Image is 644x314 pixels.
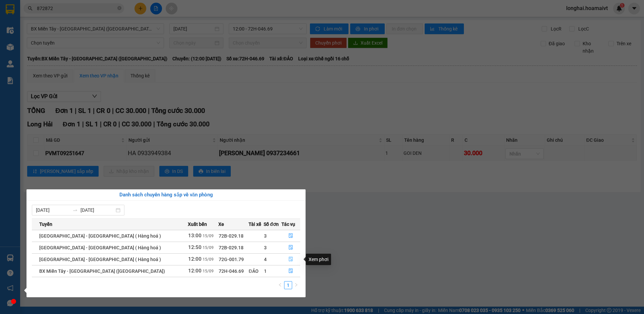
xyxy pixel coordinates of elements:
span: [GEOGRAPHIC_DATA] - [GEOGRAPHIC_DATA] ( Hàng hoá ) [39,245,161,250]
div: 0983340082 [57,30,104,39]
span: 72B-029.18 [219,233,244,239]
span: C : [56,45,62,52]
span: 15/09 [203,245,214,250]
div: TÍN [57,22,104,30]
span: 15/09 [203,234,214,238]
button: file-done [282,242,300,253]
input: Đến ngày [80,206,114,214]
span: file-done [288,245,293,250]
span: Nhận: [57,6,73,13]
div: Danh sách chuyến hàng sắp về văn phòng [32,191,300,199]
span: file-done [288,257,293,262]
li: Previous Page [276,281,284,289]
span: swap-right [72,207,78,213]
button: file-done [282,231,300,241]
span: [GEOGRAPHIC_DATA] - [GEOGRAPHIC_DATA] ( Hàng hoá ) [39,233,161,239]
span: Tác vụ [281,221,295,228]
span: to [72,207,78,213]
div: ĐẢO [249,267,264,275]
span: [GEOGRAPHIC_DATA] - [GEOGRAPHIC_DATA] ( Hàng hoá ) [39,257,161,262]
span: Tuyến [39,221,52,228]
span: Gửi: [6,6,16,13]
div: Xem phơi [306,254,331,265]
input: Từ ngày [36,206,70,214]
span: 1 [264,268,267,274]
span: 12:00 [188,268,202,274]
div: 0383808878 [6,22,53,31]
span: Xe [218,221,224,228]
span: Tài xế [249,221,261,228]
button: right [292,281,300,289]
span: 72B-029.18 [219,245,244,250]
span: 12:50 [188,244,202,250]
span: BX Miền Tây - [GEOGRAPHIC_DATA] ([GEOGRAPHIC_DATA]) [39,268,165,274]
span: left [278,283,282,287]
span: 72G-001.79 [219,257,244,262]
div: LIÊM [6,14,53,22]
div: Long Hải [6,6,53,14]
button: file-done [282,254,300,265]
span: file-done [288,233,293,239]
span: right [294,283,298,287]
span: Số đơn [264,221,279,228]
span: 15/09 [203,269,214,273]
span: 3 [264,245,267,250]
span: 12:00 [188,256,202,262]
span: 72H-046.69 [219,268,244,274]
a: 1 [284,281,292,289]
button: left [276,281,284,289]
span: 15/09 [203,257,214,262]
span: 13:00 [188,233,202,239]
div: LONG HAI [6,31,53,39]
li: Next Page [292,281,300,289]
span: file-done [288,268,293,274]
span: Xuất bến [188,221,207,228]
div: 93 NTB Q1 [57,6,104,22]
div: 100.000 [56,43,105,53]
span: 4 [264,257,267,262]
span: 3 [264,233,267,239]
button: file-done [282,266,300,276]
